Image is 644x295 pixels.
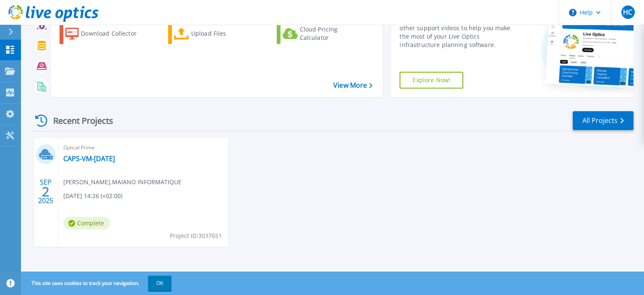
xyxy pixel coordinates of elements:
span: [PERSON_NAME] , MAIANO INFORMATIQUE [63,178,182,187]
a: Download Collector [60,23,153,44]
a: Upload Files [168,23,262,44]
div: Cloud Pricing Calculator [300,25,367,42]
button: OK [148,276,171,291]
span: [DATE] 14:26 (+02:00) [63,191,122,201]
span: HC [623,9,632,16]
a: CAPS-VM-[DATE] [63,154,115,163]
span: 2 [42,188,49,195]
span: Project ID: 3037651 [170,231,222,240]
a: View More [333,81,372,89]
div: Upload Files [191,25,258,42]
div: Recent Projects [32,110,125,131]
span: Complete [63,217,110,230]
a: Explore Now! [400,72,463,89]
span: This site uses cookies to track your navigation. [23,276,171,291]
div: SEP 2025 [38,176,54,207]
div: Download Collector [81,25,148,42]
a: All Projects [573,111,634,130]
div: Find tutorials, instructional guides and other support videos to help you make the most of your L... [400,16,521,49]
a: Cloud Pricing Calculator [277,23,370,44]
span: Optical Prime [63,143,223,152]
